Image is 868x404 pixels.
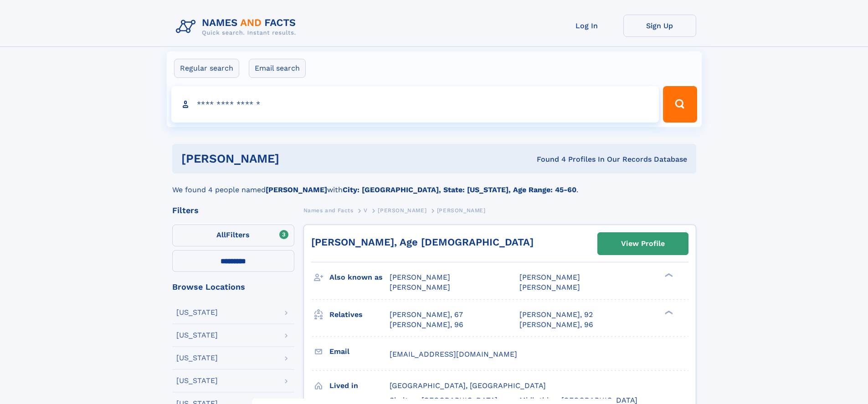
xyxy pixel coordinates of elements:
h1: [PERSON_NAME] [181,153,408,164]
b: [PERSON_NAME] [266,185,327,194]
img: Logo Names and Facts [172,15,303,39]
a: Sign Up [623,15,696,37]
a: Names and Facts [303,205,354,216]
h3: Also known as [329,270,390,285]
div: [US_STATE] [176,377,218,384]
input: search input [171,86,659,123]
div: ❯ [663,272,673,278]
label: Regular search [174,59,239,78]
div: View Profile [621,233,665,254]
label: Email search [249,59,306,78]
h3: Relatives [329,307,390,322]
div: [US_STATE] [176,354,218,362]
span: [PERSON_NAME] [378,207,426,214]
a: [PERSON_NAME] [378,205,426,216]
a: [PERSON_NAME], 96 [390,320,463,330]
div: Filters [172,206,294,215]
span: All [216,230,226,239]
span: [PERSON_NAME] [390,273,450,281]
div: [US_STATE] [176,309,218,316]
div: Browse Locations [172,283,294,291]
h3: Lived in [329,378,390,394]
span: [EMAIL_ADDRESS][DOMAIN_NAME] [390,350,517,358]
span: [PERSON_NAME] [519,273,580,281]
a: Log In [550,15,623,37]
span: V [364,207,368,214]
div: We found 4 people named with . [172,174,696,195]
a: [PERSON_NAME], 96 [519,320,593,330]
div: [US_STATE] [176,332,218,339]
div: ❯ [663,309,673,315]
a: View Profile [598,233,688,255]
div: Found 4 Profiles In Our Records Database [408,154,687,164]
button: Search Button [663,86,697,123]
b: City: [GEOGRAPHIC_DATA], State: [US_STATE], Age Range: 45-60 [343,185,576,194]
span: [PERSON_NAME] [437,207,486,214]
a: [PERSON_NAME], 92 [519,310,593,320]
a: [PERSON_NAME], Age [DEMOGRAPHIC_DATA] [311,236,534,248]
span: [PERSON_NAME] [390,283,450,291]
a: [PERSON_NAME], 67 [390,310,463,320]
a: V [364,205,368,216]
label: Filters [172,225,294,246]
span: [PERSON_NAME] [519,283,580,291]
h3: Email [329,344,390,359]
span: [GEOGRAPHIC_DATA], [GEOGRAPHIC_DATA] [390,381,546,390]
